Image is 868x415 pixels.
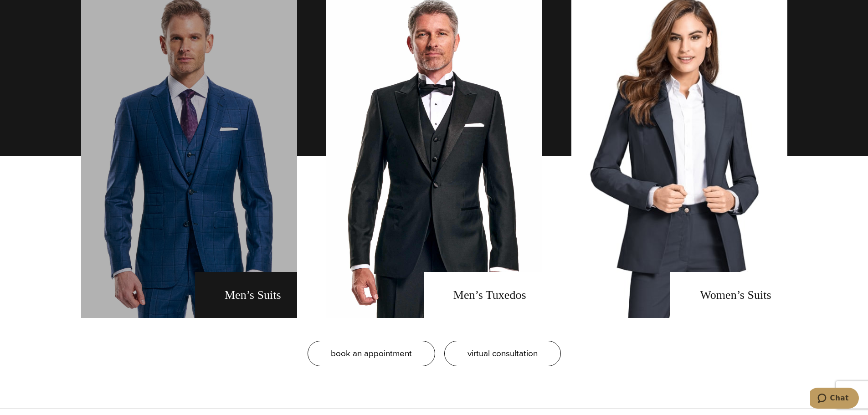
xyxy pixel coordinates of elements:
span: virtual consultation [467,347,538,360]
a: virtual consultation [444,341,561,366]
iframe: Opens a widget where you can chat to one of our agents [810,388,859,410]
a: book an appointment [308,341,435,366]
span: book an appointment [331,347,412,360]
